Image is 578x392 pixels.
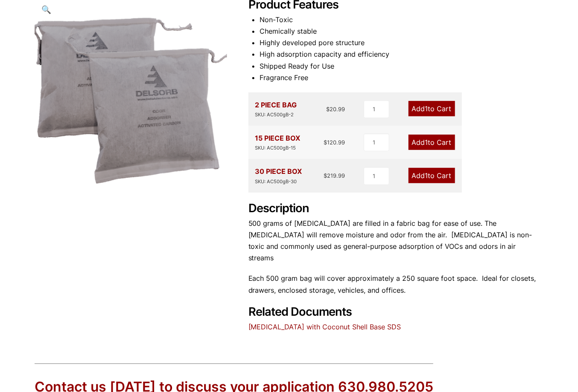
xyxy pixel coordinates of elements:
h2: Description [248,202,543,216]
span: 🔍 [41,5,51,14]
div: 15 PIECE BOX [255,133,301,152]
li: Shipped Ready for Use [260,61,543,72]
div: SKU: AC500gB-15 [255,144,301,152]
a: Add1to Cart [409,101,455,116]
bdi: 20.99 [326,106,345,112]
span: $ [324,172,327,179]
span: 1 [425,104,428,113]
div: 30 PIECE BOX [255,166,302,185]
span: 1 [425,171,428,180]
li: Non-Toxic [260,14,543,26]
bdi: 219.99 [324,172,345,179]
bdi: 120.99 [324,139,345,146]
p: Each 500 gram bag will cover approximately a 250 square foot space. Ideal for closets, drawers, e... [248,273,543,296]
li: Highly developed pore structure [260,37,543,49]
span: $ [326,106,330,112]
a: Add1to Cart [409,135,455,150]
p: 500 grams of [MEDICAL_DATA] are filled in a fabric bag for ease of use. The [MEDICAL_DATA] will r... [248,218,543,264]
div: SKU: AC500gB-30 [255,178,302,186]
a: Add1to Cart [409,168,455,183]
a: [MEDICAL_DATA] with Coconut Shell Base SDS [248,323,401,331]
div: 2 PIECE BAG [255,99,297,119]
li: High adsorption capacity and efficiency [260,49,543,60]
span: $ [324,139,327,146]
li: Chemically stable [260,26,543,37]
li: Fragrance Free [260,72,543,84]
span: 1 [425,138,428,147]
div: SKU: AC500gB-2 [255,111,297,119]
